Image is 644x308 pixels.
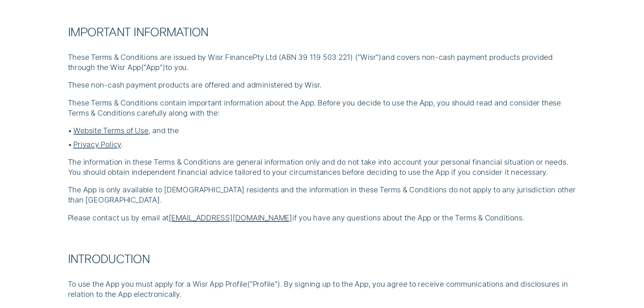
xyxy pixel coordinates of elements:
span: ( [141,63,144,72]
p: These non-cash payment products are offered and administered by Wisr. [68,80,576,90]
p: These Terms & Conditions contain important information about the App. Before you decide to use th... [68,98,576,118]
span: L T D [266,52,277,62]
p: The App is only available to [DEMOGRAPHIC_DATA] residents and the information in these Terms & Co... [68,185,576,205]
span: ( [247,279,250,288]
span: ) [278,279,280,288]
span: ) [163,63,165,72]
p: . [73,139,576,149]
h3: Important Information [68,26,576,45]
p: Please contact us by email at if you have any questions about the App or the Terms & Conditions. [68,213,576,223]
a: Privacy Policy [73,140,121,149]
span: P T Y [253,52,264,62]
a: [EMAIL_ADDRESS][DOMAIN_NAME] [169,213,292,222]
span: Pty [253,52,264,62]
span: ) [379,52,381,62]
span: ( [355,52,358,62]
p: The information in these Terms & Conditions are general information only and do not take into acc... [68,157,576,177]
span: ( [279,52,281,62]
span: Ltd [266,52,277,62]
span: ) [350,52,353,62]
p: , and the [73,125,576,136]
h3: Introduction [68,253,576,271]
a: Website Terms of Use [73,126,148,135]
p: These Terms & Conditions are issued by Wisr Finance ABN 39 119 503 221 "Wisr" and covers non-cash... [68,52,576,72]
p: To use the App you must apply for a Wisr App Profile "Profile" . By signing up to the App, you ag... [68,279,576,299]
